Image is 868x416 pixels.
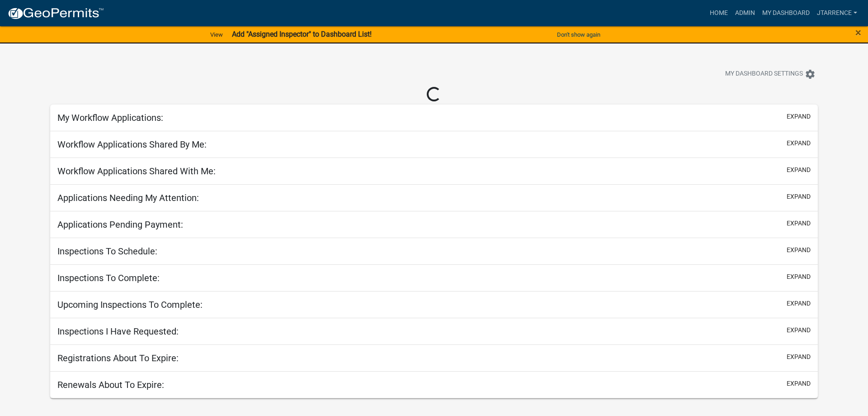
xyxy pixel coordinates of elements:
button: Close [855,27,861,38]
span: My Dashboard Settings [725,69,803,80]
a: Home [706,5,731,22]
button: expand [787,112,811,121]
h5: Renewals About To Expire: [57,379,164,390]
button: expand [787,192,811,201]
button: expand [787,272,811,282]
button: expand [787,139,811,148]
a: jtarrence [813,5,861,22]
button: expand [787,165,811,175]
strong: Add "Assigned Inspector" to Dashboard List! [232,30,372,38]
button: expand [787,379,811,388]
h5: Workflow Applications Shared With Me: [57,166,216,177]
h5: Registrations About To Expire: [57,353,179,363]
button: expand [787,352,811,362]
a: My Dashboard [759,5,813,22]
button: expand [787,299,811,308]
a: View [207,27,226,42]
h5: Upcoming Inspections To Complete: [57,299,203,310]
h5: Workflow Applications Shared By Me: [57,139,207,150]
a: Admin [731,5,759,22]
button: Don't show again [553,27,604,42]
h5: Applications Pending Payment: [57,219,183,230]
button: expand [787,245,811,255]
h5: Applications Needing My Attention: [57,192,199,203]
h5: Inspections To Schedule: [57,246,157,257]
button: expand [787,219,811,228]
h5: Inspections I Have Requested: [57,326,179,337]
i: settings [805,69,816,80]
h5: Inspections To Complete: [57,273,160,283]
span: × [855,26,861,39]
button: My Dashboard Settingssettings [718,65,823,83]
button: expand [787,325,811,335]
h5: My Workflow Applications: [57,112,163,123]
